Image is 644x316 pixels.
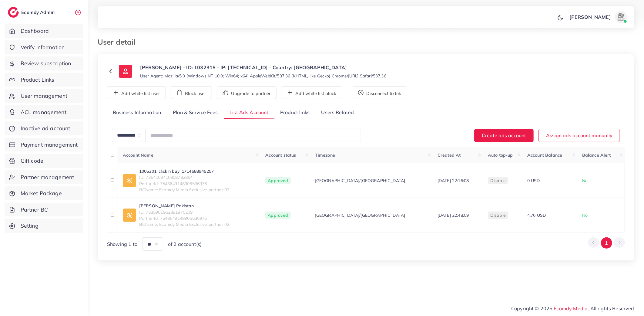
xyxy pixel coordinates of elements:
[5,121,83,135] a: Inactive ad account
[5,73,83,87] a: Product Links
[123,209,136,222] img: ic-ad-info.7fc67b75.svg
[8,7,56,18] a: logoEcomdy Admin
[21,157,43,165] span: Gift code
[139,203,230,209] a: [PERSON_NAME] Pakistan
[171,86,212,99] button: Block user
[582,212,588,218] span: No
[139,221,230,227] span: BCName: Ecomdy Media Exclusive partner 02
[438,212,469,218] span: [DATE] 22:48:09
[315,178,405,184] span: [GEOGRAPHIC_DATA]/[GEOGRAPHIC_DATA]
[139,181,230,187] span: PartnerId: 7543649148906536976
[119,65,132,78] img: ic-user-info.36bf1079.svg
[21,9,56,15] h2: Ecomdy Admin
[438,178,469,183] span: [DATE] 22:16:08
[21,173,74,181] span: Partner management
[21,222,39,230] span: Setting
[5,203,83,217] a: Partner BC
[5,56,83,70] a: Review subscription
[615,11,627,23] img: avatar
[554,305,588,311] a: Ecomdy Media
[140,73,386,79] small: User Agent: Mozilla/5.0 (Windows NT 10.0; Win64; x64) AppleWebKit/537.36 (KHTML, like Gecko) Chro...
[139,174,230,180] span: ID: 7364103410808782864
[21,206,48,214] span: Partner BC
[588,305,634,312] span: , All rights Reserved
[5,105,83,119] a: ACL management
[168,241,202,248] span: of 2 account(s)
[265,152,296,158] span: Account status
[107,106,167,119] a: Business Information
[21,43,65,51] span: Verify information
[98,38,140,46] h3: User detail
[490,212,506,218] span: disable
[123,174,136,187] img: ic-ad-info.7fc67b75.svg
[601,237,612,249] button: Go to page 1
[167,106,224,119] a: Plan & Service Fees
[352,86,407,99] button: Disconnect tiktok
[588,237,625,249] ul: Pagination
[5,219,83,233] a: Setting
[140,64,386,71] p: [PERSON_NAME] - ID: 1032315 - IP: [TECHNICAL_ID] - Country: [GEOGRAPHIC_DATA]
[5,89,83,103] a: User management
[21,92,67,100] span: User management
[315,212,405,218] span: [GEOGRAPHIC_DATA]/[GEOGRAPHIC_DATA]
[21,141,78,149] span: Payment management
[107,86,166,99] button: Add white list user
[5,40,83,54] a: Verify information
[265,177,290,184] span: Approved
[224,106,274,119] a: List Ads Account
[21,76,55,84] span: Product Links
[107,241,137,248] span: Showing 1 to
[21,189,62,197] span: Market Package
[274,106,315,119] a: Product links
[139,187,230,193] span: BCName: Ecomdy Media Exclusive partner 02
[139,168,230,174] a: 1006301_click n buy_1714588945257
[538,129,620,142] button: Assign ads account manually
[527,178,540,183] span: 0 USD
[5,186,83,200] a: Market Package
[139,209,230,215] span: ID: 7335901962891870209
[21,59,71,67] span: Review subscription
[566,11,629,23] a: [PERSON_NAME]avatar
[5,154,83,168] a: Gift code
[139,215,230,221] span: PartnerId: 7543649148906536976
[8,7,19,18] img: logo
[5,138,83,152] a: Payment management
[511,305,634,312] span: Copyright © 2025
[490,178,506,183] span: disable
[5,170,83,184] a: Partner management
[265,212,290,219] span: Approved
[582,152,611,158] span: Balance Alert
[582,178,588,183] span: No
[569,13,611,21] p: [PERSON_NAME]
[474,129,534,142] button: Create ads account
[123,152,153,158] span: Account Name
[21,108,66,116] span: ACL management
[315,152,335,158] span: Timezone
[527,212,546,218] span: 4.76 USD
[315,106,360,119] a: Users Related
[21,27,49,35] span: Dashboard
[5,24,83,38] a: Dashboard
[488,152,513,158] span: Auto top-up
[281,86,342,99] button: Add white list block
[21,124,70,132] span: Inactive ad account
[527,152,562,158] span: Account Balance
[438,152,461,158] span: Created At
[217,86,277,99] button: Upgrade to partner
